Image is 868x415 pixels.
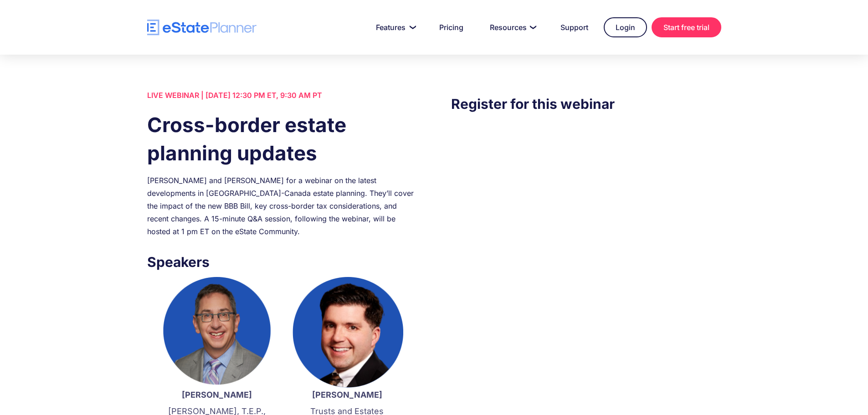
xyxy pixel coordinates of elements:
a: home [147,20,257,36]
a: Login [604,17,647,37]
a: Features [365,18,424,36]
strong: [PERSON_NAME] [312,390,382,400]
a: Resources [479,18,545,36]
div: LIVE WEBINAR | [DATE] 12:30 PM ET, 9:30 AM PT [147,89,417,102]
h3: Register for this webinar [451,93,721,114]
div: [PERSON_NAME] and [PERSON_NAME] for a webinar on the latest developments in [GEOGRAPHIC_DATA]-Can... [147,174,417,238]
a: Pricing [428,18,474,36]
h1: Cross-border estate planning updates [147,111,417,167]
h3: Speakers [147,251,417,272]
a: Support [550,18,599,36]
a: Start free trial [652,17,721,37]
iframe: Form 0 [451,133,721,287]
strong: [PERSON_NAME] [182,390,252,400]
